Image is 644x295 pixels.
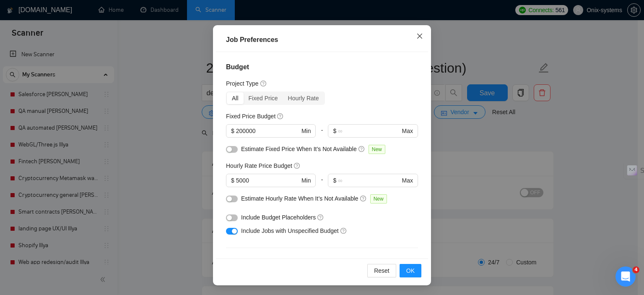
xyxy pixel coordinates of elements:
div: Hourly Rate [283,92,324,104]
div: - [316,124,328,144]
span: Min [301,176,311,185]
span: question-circle [360,195,367,202]
span: New [370,194,387,204]
span: Include Budget Placeholders [241,214,316,221]
span: question-circle [358,146,365,152]
input: ∞ [338,176,400,185]
span: question-circle [317,214,324,221]
h4: Budget [226,62,418,72]
span: Max [402,176,413,185]
span: Reset [374,266,390,275]
span: question-circle [277,113,284,120]
span: close [416,33,423,39]
span: question-circle [294,162,301,169]
h4: Connects Price [226,258,275,268]
span: $ [231,126,234,136]
span: question-circle [340,227,347,234]
span: OK [406,266,415,275]
button: Reset [367,264,396,277]
h5: Project Type [226,79,259,88]
h5: Fixed Price Budget [226,112,275,121]
button: Close [408,25,431,48]
h5: Hourly Rate Price Budget [226,161,292,170]
span: Estimate Fixed Price When It’s Not Available [241,146,357,152]
div: All [227,92,244,104]
span: New [369,145,385,154]
input: ∞ [338,126,400,136]
span: Include Jobs with Unspecified Budget [241,227,339,234]
span: Min [301,126,311,136]
span: question-circle [260,80,267,87]
input: 0 [236,126,300,136]
button: OK [400,264,421,277]
span: $ [333,126,336,136]
span: $ [333,176,336,185]
span: Estimate Hourly Rate When It’s Not Available [241,195,358,202]
span: 4 [633,266,639,273]
span: Max [402,126,413,136]
div: - [316,174,328,194]
span: $ [231,176,234,185]
div: Fixed Price [244,92,283,104]
div: Job Preferences [226,35,418,45]
iframe: Intercom live chat [615,266,636,287]
input: 0 [236,176,300,185]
